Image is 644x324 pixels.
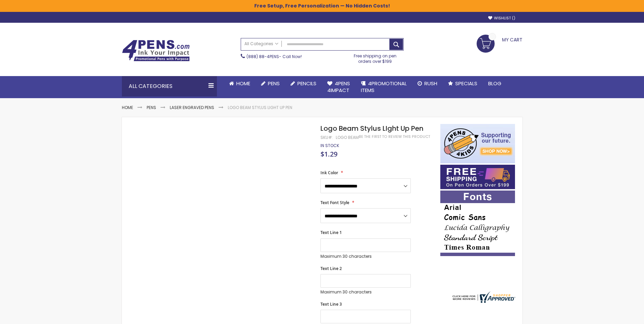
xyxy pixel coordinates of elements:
[320,266,342,271] span: Text Line 2
[320,200,349,205] span: Text Font Style
[359,134,430,139] a: Be the first to review this product
[424,80,437,87] span: Rush
[488,80,501,87] span: Blog
[320,143,339,148] div: Availability
[320,230,342,235] span: Text Line 1
[440,191,515,256] img: font-personalization-examples
[285,76,322,91] a: Pencils
[347,51,404,64] div: Free shipping on pen orders over $199
[320,134,333,140] strong: SKU
[297,80,316,87] span: Pencils
[320,124,423,133] span: Logo Beam Stylus LIght Up Pen
[320,254,411,259] p: Maximum 30 characters
[236,80,250,87] span: Home
[327,80,350,94] span: 4Pens 4impact
[320,301,342,307] span: Text Line 3
[443,76,483,91] a: Specials
[170,105,214,110] a: Laser Engraved Pens
[440,124,515,163] img: 4pens 4 kids
[122,76,217,96] div: All Categories
[224,76,256,91] a: Home
[320,289,411,295] p: Maximum 30 characters
[361,80,407,94] span: 4PROMOTIONAL ITEMS
[246,54,302,59] span: - Call Now!
[241,38,282,50] a: All Categories
[147,105,156,110] a: Pens
[320,170,338,176] span: Ink Color
[320,149,337,159] span: $1.29
[246,54,279,59] a: (888) 88-4PENS
[256,76,285,91] a: Pens
[412,76,443,91] a: Rush
[228,105,292,110] li: Logo Beam Stylus LIght Up Pen
[320,143,339,148] span: In stock
[451,299,515,304] a: 4pens.com certificate URL
[483,76,507,91] a: Blog
[122,105,133,110] a: Home
[488,16,515,21] a: Wishlist
[355,76,412,98] a: 4PROMOTIONALITEMS
[451,291,515,303] img: 4pens.com widget logo
[455,80,477,87] span: Specials
[440,165,515,189] img: Free shipping on orders over $199
[244,41,278,47] span: All Categories
[336,135,359,140] div: logo beam
[122,40,190,61] img: 4Pens Custom Pens and Promotional Products
[268,80,280,87] span: Pens
[322,76,355,98] a: 4Pens4impact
